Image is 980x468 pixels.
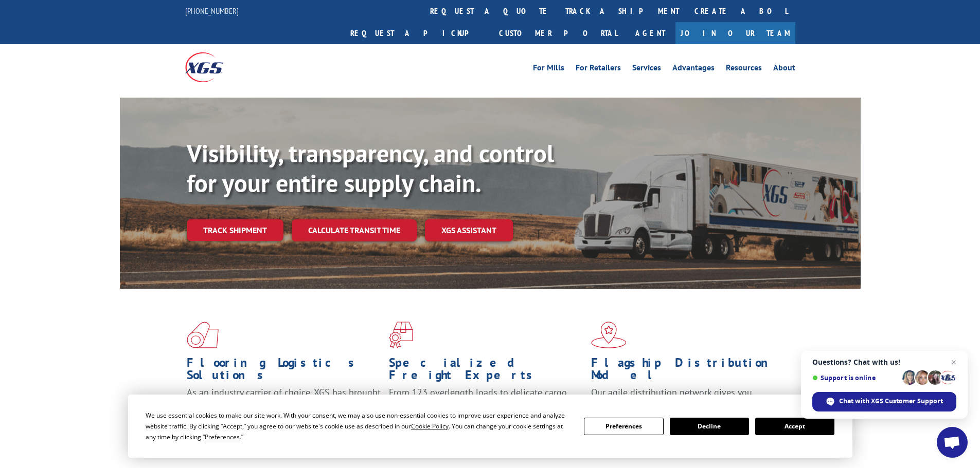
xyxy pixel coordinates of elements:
span: Close chat [948,356,960,368]
div: Open chat [937,427,968,458]
a: Calculate transit time [292,219,417,241]
a: Track shipment [187,219,283,241]
img: xgs-icon-focused-on-flooring-red [389,322,413,348]
h1: Specialized Freight Experts [389,357,583,386]
h1: Flooring Logistics Solutions [187,357,381,386]
a: For Mills [533,64,564,75]
a: Customer Portal [491,22,625,44]
p: From 123 overlength loads to delicate cargo, our experienced staff knows the best way to move you... [389,386,583,432]
div: Chat with XGS Customer Support [812,392,956,411]
b: Visibility, transparency, and control for your entire supply chain. [187,137,554,199]
a: For Retailers [576,64,621,75]
span: Cookie Policy [411,422,449,430]
img: xgs-icon-total-supply-chain-intelligence-red [187,322,219,348]
button: Decline [670,418,749,435]
span: Questions? Chat with us! [812,358,956,366]
a: [PHONE_NUMBER] [185,6,239,16]
span: Our agile distribution network gives you nationwide inventory management on demand. [591,386,780,410]
span: Chat with XGS Customer Support [839,397,943,406]
a: XGS ASSISTANT [425,219,513,241]
a: Resources [726,64,762,75]
button: Accept [755,418,834,435]
h1: Flagship Distribution Model [591,357,786,386]
a: Advantages [672,64,715,75]
a: About [773,64,795,75]
button: Preferences [584,418,663,435]
a: Request a pickup [343,22,491,44]
span: Support is online [812,374,899,382]
img: xgs-icon-flagship-distribution-model-red [591,322,627,348]
a: Agent [625,22,675,44]
div: Cookie Consent Prompt [128,395,852,458]
a: Join Our Team [675,22,795,44]
div: We use essential cookies to make our site work. With your consent, we may also use non-essential ... [146,410,572,442]
a: Services [632,64,661,75]
span: As an industry carrier of choice, XGS has brought innovation and dedication to flooring logistics... [187,386,381,423]
span: Preferences [205,433,240,441]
